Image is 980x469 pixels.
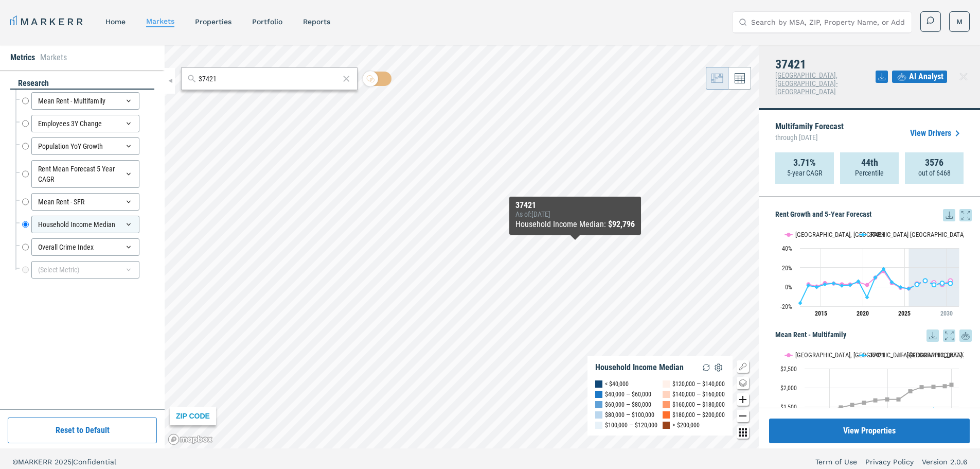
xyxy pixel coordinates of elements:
[10,14,85,29] a: MARKERR
[31,216,139,233] div: Household Income Median
[785,284,792,291] text: 0%
[18,458,55,466] span: MARKERR
[31,160,139,188] div: Rent Mean Forecast 5 Year CAGR
[915,282,919,286] path: Sunday, 28 Jun, 17:00, 2.5. 37421.
[303,18,330,26] a: reports
[780,366,797,373] text: $2,500
[897,397,901,402] path: Monday, 14 Dec, 16:00, 1,690.98. USA.
[515,210,635,218] div: As of : [DATE]
[787,168,822,178] p: 5-year CAGR
[737,360,749,373] button: Show/Hide Legend Map Button
[775,123,844,144] p: Multifamily Forecast
[865,295,869,299] path: Sunday, 28 Jun, 17:00, -10.74. 37421.
[8,418,157,443] button: Reset to Default
[932,283,936,287] path: Wednesday, 28 Jun, 17:00, 2.11. 37421.
[909,71,943,83] span: AI Analyst
[605,399,651,410] div: $60,000 — $80,000
[195,18,231,26] a: properties
[252,18,282,26] a: Portfolio
[737,426,749,439] button: Other options map button
[861,158,878,168] strong: 44th
[700,361,712,374] img: Reload Legend
[780,385,797,392] text: $2,000
[168,433,213,445] a: Mapbox logo
[672,410,725,420] div: $180,000 — $200,000
[672,399,725,410] div: $160,000 — $180,000
[859,231,886,238] button: Show 37421
[932,407,936,411] path: Thursday, 14 Dec, 16:00, 1,427.69. 37421.
[923,279,928,283] path: Monday, 28 Jun, 17:00, 6.48. 37421.
[949,11,970,32] button: M
[515,201,635,210] div: 37421
[832,281,836,285] path: Tuesday, 28 Jun, 17:00, 3.69. 37421.
[874,398,878,403] path: Friday, 14 Dec, 16:00, 1,665.71. USA.
[899,285,903,289] path: Friday, 28 Jun, 17:00, -0.34. 37421.
[950,383,954,387] path: Monday, 14 Jul, 17:00, 2,075.34. USA.
[780,404,797,411] text: $1,500
[807,283,811,287] path: Friday, 28 Jun, 17:00, 1.46. 37421.
[775,329,972,342] h5: Mean Rent - Multifamily
[839,405,843,409] path: Monday, 14 Dec, 16:00, 1,481.21. USA.
[73,458,116,466] span: Confidential
[31,115,139,132] div: Employees 3Y Change
[850,403,854,407] path: Wednesday, 14 Dec, 16:00, 1,546.19. USA.
[785,231,848,238] button: Show Chattanooga, TN-GA
[170,407,216,425] div: ZIP CODE
[892,71,947,83] button: AI Analyst
[31,137,139,155] div: Population YoY Growth
[605,379,629,389] div: < $40,000
[920,385,924,389] path: Wednesday, 14 Dec, 16:00, 2,011.85. USA.
[782,265,792,272] text: 20%
[10,51,35,64] li: Metrics
[769,419,970,443] button: View Properties
[775,209,972,221] h5: Rent Growth and 5-Year Forecast
[855,168,884,178] p: Percentile
[31,238,139,256] div: Overall Crime Index
[907,351,962,359] text: [GEOGRAPHIC_DATA]
[146,17,174,25] a: markets
[890,280,894,284] path: Wednesday, 28 Jun, 17:00, 4.97. 37421.
[908,389,913,393] path: Tuesday, 14 Dec, 16:00, 1,904.16. USA.
[918,168,951,178] p: out of 6468
[798,301,803,305] path: Thursday, 28 Jun, 17:00, -16.67. 37421.
[712,361,725,374] img: Settings
[31,92,139,110] div: Mean Rent - Multifamily
[605,420,657,430] div: $100,000 — $120,000
[672,420,700,430] div: > $200,000
[775,71,838,96] span: [GEOGRAPHIC_DATA], [GEOGRAPHIC_DATA]-[GEOGRAPHIC_DATA]
[815,457,857,467] a: Term of Use
[31,261,139,279] div: (Select Metric)
[10,78,154,90] div: research
[823,282,827,286] path: Sunday, 28 Jun, 17:00, 2.69. 37421.
[672,379,725,389] div: $120,000 — $140,000
[793,158,816,168] strong: 3.71%
[12,458,18,466] span: ©
[31,193,139,211] div: Mean Rent - SFR
[857,310,869,317] tspan: 2020
[869,351,885,359] text: 37421
[885,397,889,402] path: Saturday, 14 Dec, 16:00, 1,691.12. USA.
[815,285,819,289] path: Saturday, 28 Jun, 17:00, -0.23. 37421.
[804,383,954,416] g: USA, line 3 of 3 with 14 data points.
[751,12,905,32] input: Search by MSA, ZIP, Property Name, or Address
[898,310,911,317] tspan: 2025
[795,351,965,359] text: [GEOGRAPHIC_DATA], [GEOGRAPHIC_DATA]-[GEOGRAPHIC_DATA]
[915,279,953,287] g: 37421, line 4 of 4 with 5 data points.
[882,267,886,271] path: Tuesday, 28 Jun, 17:00, 18.53. 37421.
[775,58,876,71] h4: 37421
[948,281,952,285] path: Friday, 28 Jun, 17:00, 3.6. 37421.
[865,457,914,467] a: Privacy Policy
[943,384,947,388] path: Saturday, 14 Dec, 16:00, 2,037.17. USA.
[608,219,635,229] b: $92,796
[105,18,126,26] a: home
[848,283,852,287] path: Thursday, 28 Jun, 17:00, 1.95. 37421.
[925,158,943,168] strong: 3576
[874,275,878,280] path: Monday, 28 Jun, 17:00, 9.74. 37421.
[910,127,964,140] a: View Drivers
[165,45,759,448] canvas: Map
[862,401,866,405] path: Thursday, 14 Dec, 16:00, 1,603.44. USA.
[940,281,945,285] path: Thursday, 28 Jun, 17:00, 3.9. 37421.
[605,389,651,399] div: $40,000 — $60,000
[515,201,635,231] div: Map Tooltip Content
[40,51,67,64] li: Markets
